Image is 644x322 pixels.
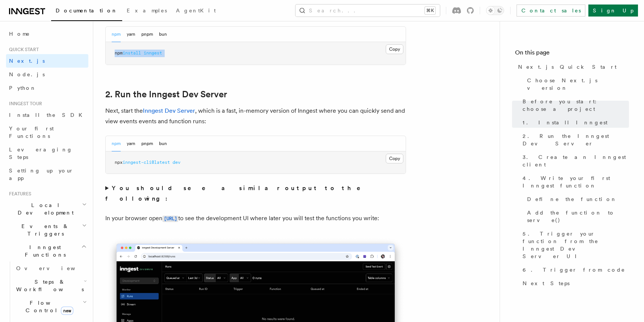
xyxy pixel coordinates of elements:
span: Home [9,30,30,38]
span: 5. Trigger your function from the Inngest Dev Server UI [523,230,629,260]
a: Your first Functions [6,122,88,143]
button: npm [112,27,121,42]
span: Your first Functions [9,125,54,139]
a: Choose Next.js version [524,74,629,95]
a: Contact sales [517,5,585,17]
a: Python [6,81,88,95]
button: pnpm [141,27,153,42]
span: Next.js [9,58,45,64]
span: npm [115,50,123,56]
p: In your browser open to see the development UI where later you will test the functions you write: [105,213,406,224]
button: Inngest Functions [6,240,88,262]
span: Choose Next.js version [527,77,629,92]
strong: You should see a similar output to the following: [105,184,371,202]
a: Inngest Dev Server [143,107,195,114]
span: 2. Run the Inngest Dev Server [523,132,629,147]
a: Define the function [524,192,629,206]
button: Toggle dark mode [486,6,504,15]
span: dev [173,160,180,165]
a: Install the SDK [6,108,88,122]
span: Documentation [56,8,118,14]
button: pnpm [141,136,153,151]
a: 6. Trigger from code [520,263,629,277]
summary: You should see a similar output to the following: [105,183,406,204]
a: Leveraging Steps [6,143,88,164]
a: AgentKit [171,2,220,20]
a: 1. Install Inngest [520,116,629,129]
a: 3. Create an Inngest client [520,150,629,171]
button: Flow Controlnew [13,296,88,317]
a: Home [6,27,88,41]
button: Local Development [6,198,88,219]
span: Overview [16,265,94,271]
span: Local Development [6,201,82,216]
a: Add the function to serve() [524,206,629,227]
a: Examples [122,2,171,20]
a: Before you start: choose a project [520,95,629,116]
button: bun [159,27,167,42]
button: Steps & Workflows [13,275,88,296]
span: Examples [127,8,167,14]
span: Install the SDK [9,112,87,118]
a: Overview [13,262,88,275]
a: Node.js [6,68,88,81]
a: Next.js [6,54,88,68]
span: Events & Triggers [6,222,82,237]
code: [URL] [162,216,178,222]
a: Setting up your app [6,164,88,185]
span: npx [115,160,123,165]
span: Next Steps [523,280,570,287]
a: Sign Up [588,5,638,17]
button: Copy [386,154,403,163]
span: Flow Control [13,299,83,314]
span: 3. Create an Inngest client [523,153,629,168]
span: Steps & Workflows [13,278,84,293]
span: Add the function to serve() [527,209,629,224]
span: Inngest Functions [6,243,81,259]
a: 4. Write your first Inngest function [520,171,629,192]
h4: On this page [515,48,629,60]
button: Events & Triggers [6,219,88,240]
button: yarn [127,136,135,151]
kbd: ⌘K [425,7,435,14]
span: Setting up your app [9,168,74,181]
span: Define the function [527,195,617,203]
span: new [61,307,73,315]
span: Quick start [6,47,39,53]
a: Documentation [51,2,122,21]
span: Inngest tour [6,101,42,107]
span: inngest [144,50,162,56]
a: [URL] [162,215,178,222]
span: install [123,50,141,56]
a: 2. Run the Inngest Dev Server [520,129,629,150]
button: yarn [127,27,135,42]
span: 1. Install Inngest [523,119,608,126]
span: 4. Write your first Inngest function [523,174,629,189]
a: Next Steps [520,277,629,290]
span: inngest-cli@latest [123,160,170,165]
span: Leveraging Steps [9,147,73,160]
button: npm [112,136,121,151]
button: Search...⌘K [295,5,440,17]
a: Next.js Quick Start [515,60,629,74]
span: Features [6,191,31,197]
span: 6. Trigger from code [523,266,625,274]
span: Python [9,85,36,91]
span: Before you start: choose a project [523,98,629,113]
a: 2. Run the Inngest Dev Server [105,89,227,100]
span: AgentKit [176,8,216,14]
button: bun [159,136,167,151]
span: Node.js [9,71,45,77]
a: 5. Trigger your function from the Inngest Dev Server UI [520,227,629,263]
p: Next, start the , which is a fast, in-memory version of Inngest where you can quickly send and vi... [105,106,406,127]
span: Next.js Quick Start [518,63,617,71]
button: Copy [386,44,403,54]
